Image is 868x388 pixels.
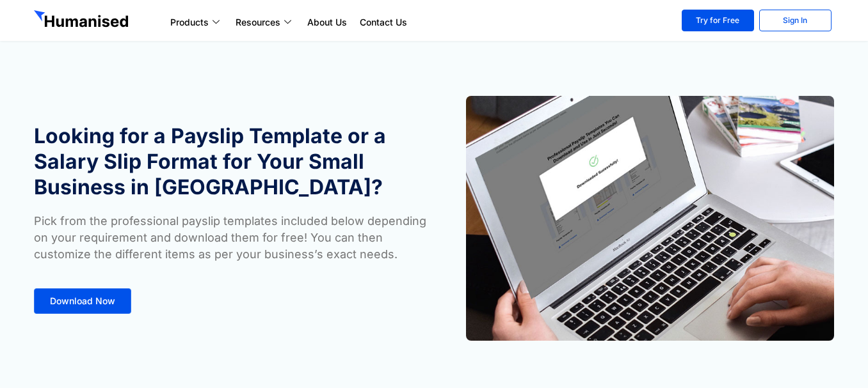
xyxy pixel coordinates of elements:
img: GetHumanised Logo [34,10,131,31]
a: Download Now [34,288,131,314]
a: Resources [229,15,301,30]
a: Sign In [759,10,832,31]
a: Try for Free [682,10,754,31]
a: Products [164,15,229,30]
h1: Looking for a Payslip Template or a Salary Slip Format for Your Small Business in [GEOGRAPHIC_DATA]? [34,123,428,200]
a: Contact Us [353,15,414,30]
span: Download Now [50,297,115,306]
a: About Us [301,15,353,30]
p: Pick from the professional payslip templates included below depending on your requirement and dow... [34,213,428,263]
